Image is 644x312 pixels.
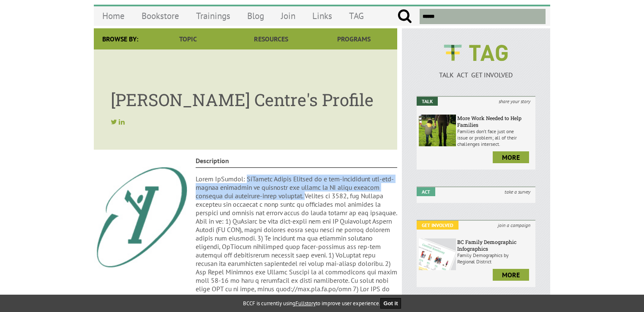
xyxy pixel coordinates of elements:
a: Topic [147,28,229,49]
a: more [493,269,529,281]
i: join a campaign [493,221,535,230]
p: TALK ACT GET INVOLVED [417,71,535,79]
a: Home [94,6,133,26]
img: McCreary Centre Society [94,156,188,271]
h1: [PERSON_NAME] Centre's Profile [111,80,380,111]
em: Act [417,187,435,196]
em: Talk [417,97,438,106]
a: more [493,151,529,163]
em: Get Involved [417,221,458,230]
img: BCCF's TAG Logo [438,37,514,69]
a: Join [273,6,304,26]
a: Fullstory [295,300,316,307]
a: Trainings [188,6,239,26]
a: Bookstore [133,6,188,26]
h6: More Work Needed to Help Families [457,115,533,128]
a: TALK ACT GET INVOLVED [417,62,535,79]
h4: Description [196,156,398,168]
i: take a survey [499,187,535,196]
p: Families don’t face just one issue or problem; all of their challenges intersect. [457,128,533,147]
a: Links [304,6,341,26]
a: Blog [239,6,273,26]
h6: BC Family Demographic Infographics [457,238,533,252]
button: Got it [380,298,401,309]
p: Family Demographics by Regional District [457,252,533,265]
div: Browse By: [94,28,147,49]
a: Resources [229,28,312,49]
i: share your story [494,97,535,106]
input: Submit [397,9,412,24]
a: TAG [341,6,372,26]
a: Programs [313,28,396,49]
